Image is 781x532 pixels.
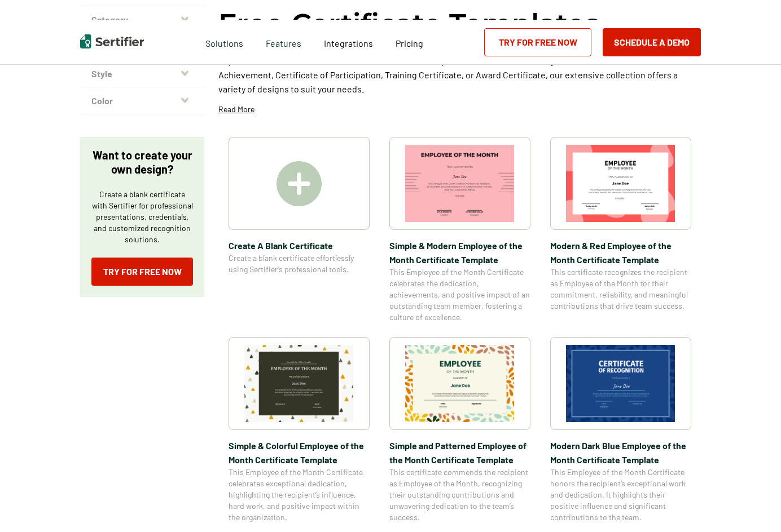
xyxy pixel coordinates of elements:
span: Features [266,35,301,49]
a: Try for Free Now [91,258,193,286]
a: Integrations [324,35,373,49]
button: Category [80,6,204,33]
a: Modern & Red Employee of the Month Certificate TemplateModern & Red Employee of the Month Certifi... [550,137,691,323]
span: Simple & Colorful Employee of the Month Certificate Template [229,438,370,467]
p: Explore a wide selection of customizable certificate templates at Sertifier. Whether you need a C... [218,54,701,96]
a: Simple & Colorful Employee of the Month Certificate TemplateSimple & Colorful Employee of the Mon... [229,337,370,523]
span: Simple & Modern Employee of the Month Certificate Template [389,238,530,267]
img: Simple and Patterned Employee of the Month Certificate Template [405,345,515,422]
p: Want to create your own design? [91,148,193,176]
a: Try for Free Now [484,28,591,56]
span: This Employee of the Month Certificate celebrates the dedication, achievements, and positive impa... [389,267,530,323]
img: Sertifier | Digital Credentialing Platform [80,34,144,48]
h1: Free Certificate Templates [218,6,599,42]
span: This certificate recognizes the recipient as Employee of the Month for their commitment, reliabil... [550,267,691,312]
img: Modern Dark Blue Employee of the Month Certificate Template [566,345,675,422]
span: Solutions [205,35,243,49]
span: This certificate commends the recipient as Employee of the Month, recognizing their outstanding c... [389,467,530,523]
img: Modern & Red Employee of the Month Certificate Template [566,145,675,222]
span: Create A Blank Certificate [229,238,370,252]
img: Simple & Modern Employee of the Month Certificate Template [405,145,515,222]
span: This Employee of the Month Certificate celebrates exceptional dedication, highlighting the recipi... [229,467,370,523]
span: Integrations [324,38,373,48]
a: Modern Dark Blue Employee of the Month Certificate TemplateModern Dark Blue Employee of the Month... [550,337,691,523]
span: Modern Dark Blue Employee of the Month Certificate Template [550,438,691,467]
a: Simple & Modern Employee of the Month Certificate TemplateSimple & Modern Employee of the Month C... [389,137,530,323]
p: Read More [218,104,255,115]
img: Simple & Colorful Employee of the Month Certificate Template [244,345,354,422]
span: Modern & Red Employee of the Month Certificate Template [550,238,691,267]
a: Simple and Patterned Employee of the Month Certificate TemplateSimple and Patterned Employee of t... [389,337,530,523]
span: Pricing [396,38,423,48]
button: Color [80,87,204,114]
span: This Employee of the Month Certificate honors the recipient’s exceptional work and dedication. It... [550,467,691,523]
span: Simple and Patterned Employee of the Month Certificate Template [389,438,530,467]
img: Create A Blank Certificate [277,161,322,206]
span: Create a blank certificate effortlessly using Sertifier’s professional tools. [229,252,370,275]
p: Create a blank certificate with Sertifier for professional presentations, credentials, and custom... [91,189,193,245]
button: Style [80,60,204,87]
a: Pricing [396,35,423,49]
